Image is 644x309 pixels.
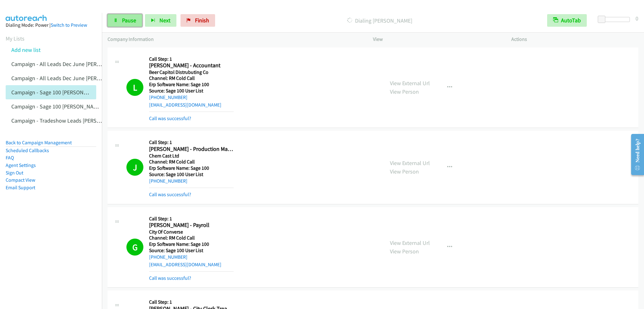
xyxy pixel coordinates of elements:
[149,146,234,153] h2: [PERSON_NAME] - Production Manager
[149,88,234,94] h5: Source: Sage 100 User List
[11,103,120,110] a: Campaign - Sage 100 [PERSON_NAME] Cloned
[149,94,187,100] a: [PHONE_NUMBER]
[390,80,430,87] a: View External Url
[601,17,630,22] div: Delay between calls (in seconds)
[149,191,191,197] a: Call was successful?
[149,299,234,305] h5: Call Step: 1
[6,162,36,168] a: Agent Settings
[11,60,125,68] a: Campaign - All Leads Dec June [PERSON_NAME]
[51,22,87,28] a: Switch to Preview
[149,56,234,62] h5: Call Step: 1
[180,14,215,27] a: Finish
[149,178,187,184] a: [PHONE_NUMBER]
[159,17,170,24] span: Next
[149,171,234,178] h5: Source: Sage 100 User List
[390,239,430,246] a: View External Url
[547,14,587,27] button: AutoTab
[224,16,536,25] p: Dialing [PERSON_NAME]
[626,130,644,179] iframe: Resource Center
[126,159,143,176] h1: J
[11,46,41,53] a: Add new list
[149,235,234,241] h5: Channel: RM Cold Call
[149,153,234,159] h5: Chem Cast Ltd
[373,36,500,43] p: View
[149,159,234,165] h5: Channel: RM Cold Call
[390,88,419,95] a: View Person
[149,247,234,254] h5: Source: Sage 100 User List
[149,241,234,247] h5: Erp Software Name: Sage 100
[6,170,23,176] a: Sign Out
[511,36,638,43] p: Actions
[6,21,96,29] div: Dialing Mode: Power |
[11,89,102,96] a: Campaign - Sage 100 [PERSON_NAME]
[149,102,221,108] a: [EMAIL_ADDRESS][DOMAIN_NAME]
[149,216,234,222] h5: Call Step: 1
[149,75,234,81] h5: Channel: RM Cold Call
[108,36,362,43] p: Company Information
[149,229,234,235] h5: City Of Converse
[6,155,14,161] a: FAQ
[122,17,136,24] span: Pause
[390,159,430,167] a: View External Url
[11,117,141,124] a: Campaign - Tradeshow Leads [PERSON_NAME] Cloned
[108,14,142,27] a: Pause
[126,239,143,256] h1: G
[195,17,209,24] span: Finish
[390,168,419,175] a: View Person
[6,177,35,183] a: Compact View
[636,14,638,23] div: 0
[149,262,221,268] a: [EMAIL_ADDRESS][DOMAIN_NAME]
[149,69,234,75] h5: Beer Capitol Distrubuting Co
[149,222,234,229] h2: [PERSON_NAME] - Payroll
[149,275,191,281] a: Call was successful?
[6,147,49,153] a: Scheduled Callbacks
[149,115,191,121] a: Call was successful?
[6,35,25,42] a: My Lists
[149,139,234,146] h5: Call Step: 1
[11,74,144,82] a: Campaign - All Leads Dec June [PERSON_NAME] Cloned
[149,81,234,88] h5: Erp Software Name: Sage 100
[390,248,419,255] a: View Person
[126,79,143,96] h1: L
[6,140,72,146] a: Back to Campaign Management
[149,254,187,260] a: [PHONE_NUMBER]
[145,14,176,27] button: Next
[149,165,234,171] h5: Erp Software Name: Sage 100
[149,62,234,69] h2: [PERSON_NAME] - Accountant
[6,185,35,190] a: Email Support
